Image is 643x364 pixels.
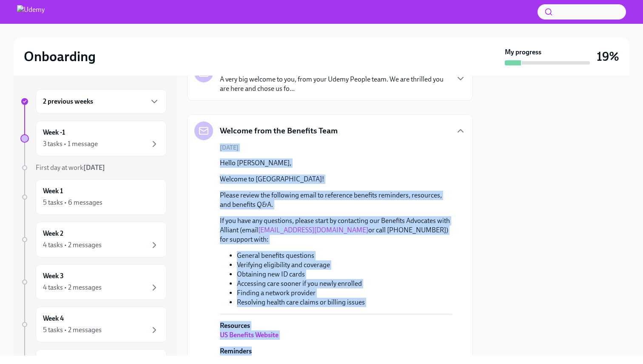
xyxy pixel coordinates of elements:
[43,283,102,292] div: 4 tasks • 2 messages
[36,89,167,114] div: 2 previous weeks
[43,139,98,149] div: 3 tasks • 1 message
[237,251,452,260] li: General benefits questions
[20,121,167,156] a: Week -13 tasks • 1 message
[597,49,619,64] h3: 19%
[20,179,167,215] a: Week 15 tasks • 6 messages
[43,271,64,281] h6: Week 3
[237,288,452,298] li: Finding a network provider
[43,97,93,106] h6: 2 previous weeks
[20,264,167,300] a: Week 34 tasks • 2 messages
[237,270,452,279] li: Obtaining new ID cards
[43,240,102,250] div: 4 tasks • 2 messages
[20,163,167,172] a: First day at work[DATE]
[43,229,63,238] h6: Week 2
[220,331,279,339] a: US Benefits Website
[220,191,452,209] p: Please review the following email to reference benefits reminders, resources, and benefits Q&A.
[220,125,338,136] h5: Welcome from the Benefits Team
[43,314,64,323] h6: Week 4
[220,144,239,152] span: [DATE]
[20,307,167,342] a: Week 45 tasks • 2 messages
[237,260,452,270] li: Verifying eligibility and coverage
[220,322,250,330] strong: Resources
[83,164,105,172] strong: [DATE]
[220,347,252,355] strong: Reminders
[43,186,63,196] h6: Week 1
[220,216,452,244] p: If you have any questions, please start by contacting our Benefits Advocates with Alliant (email ...
[258,226,368,234] a: [EMAIL_ADDRESS][DOMAIN_NAME]
[43,325,102,335] div: 5 tasks • 2 messages
[43,198,102,207] div: 5 tasks • 6 messages
[237,279,452,288] li: Accessing care sooner if you newly enrolled
[505,48,541,57] strong: My progress
[20,222,167,257] a: Week 24 tasks • 2 messages
[24,48,96,65] h2: Onboarding
[17,5,45,19] img: Udemy
[36,164,105,172] span: First day at work
[237,298,452,307] li: Resolving health care claims or billing issues
[43,128,65,137] h6: Week -1
[220,158,452,168] p: Hello [PERSON_NAME],
[220,75,449,93] p: A very big welcome to you, from your Udemy People team. We are thrilled you are here and chose us...
[220,175,452,184] p: Welcome to [GEOGRAPHIC_DATA]!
